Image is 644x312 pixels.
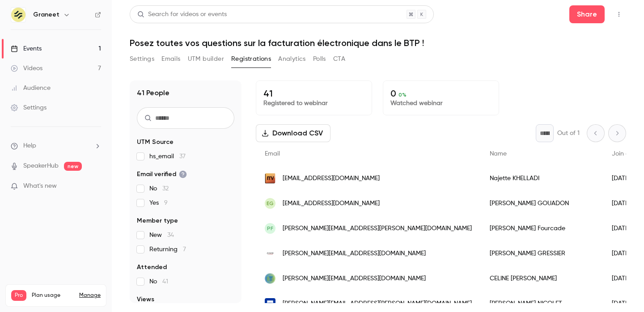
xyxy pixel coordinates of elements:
button: Emails [161,52,180,66]
span: Attended [137,263,167,272]
span: new [64,162,82,171]
span: New [149,231,174,240]
button: Analytics [278,52,306,66]
div: Events [11,44,42,53]
div: Audience [11,84,51,93]
span: [PERSON_NAME][EMAIL_ADDRESS][PERSON_NAME][DOMAIN_NAME] [283,299,472,308]
button: UTM builder [188,52,224,66]
img: Graneet [11,8,25,22]
h1: Posez toutes vos questions sur la facturation électronique dans le BTP ! [130,38,626,48]
span: 34 [167,232,174,238]
button: Share [569,5,605,23]
button: CTA [333,52,345,66]
li: help-dropdown-opener [11,141,101,151]
span: Pro [11,290,26,301]
span: Member type [137,216,178,225]
div: Najette KHELLADI [481,166,603,191]
div: Videos [11,64,42,73]
button: Polls [313,52,326,66]
span: Name [490,151,507,157]
span: UTM Source [137,138,174,147]
button: Registrations [231,52,271,66]
span: Yes [149,198,168,207]
img: ingethermique.fr [265,273,275,284]
div: [PERSON_NAME] GOUADON [481,191,603,216]
span: Help [23,141,36,151]
p: 0 [390,88,491,99]
h6: Graneet [33,10,59,19]
span: EG [267,199,274,207]
span: 0 % [398,92,407,98]
div: [PERSON_NAME] Fourcade [481,216,603,241]
span: [EMAIL_ADDRESS][DOMAIN_NAME] [283,174,380,183]
span: No [149,277,168,286]
span: hs_email [149,152,186,161]
button: Settings [130,52,154,66]
div: CELINE [PERSON_NAME] [481,266,603,291]
span: [EMAIL_ADDRESS][DOMAIN_NAME] [283,199,380,208]
div: Settings [11,103,47,112]
span: [PERSON_NAME][EMAIL_ADDRESS][DOMAIN_NAME] [283,249,426,258]
div: [PERSON_NAME] GRESSIER [481,241,603,266]
span: 32 [162,186,169,192]
p: Watched webinar [390,99,491,108]
span: Email [265,151,280,157]
span: 37 [179,153,186,160]
span: [PERSON_NAME][EMAIL_ADDRESS][PERSON_NAME][DOMAIN_NAME] [283,224,472,233]
a: Manage [79,292,101,299]
div: Search for videos or events [137,10,227,19]
span: Returning [149,245,186,254]
span: Join date [612,151,640,157]
img: mederreg.fr [265,173,275,184]
span: No [149,184,169,193]
p: 41 [263,88,364,99]
span: What's new [23,181,57,191]
span: 9 [164,200,168,206]
a: SpeakerHub [23,161,59,171]
h1: 41 People [137,88,169,98]
iframe: Noticeable Trigger [90,182,101,190]
p: Out of 1 [557,129,580,138]
span: 41 [162,278,168,285]
img: zaniersa.fr [265,248,275,259]
p: Registered to webinar [263,99,364,108]
span: [PERSON_NAME][EMAIL_ADDRESS][DOMAIN_NAME] [283,274,426,283]
span: Views [137,295,154,304]
img: phida.ch [265,298,275,309]
span: Email verified [137,170,187,179]
button: Download CSV [256,124,330,142]
span: 7 [183,246,186,253]
span: PF [267,224,273,232]
span: Plan usage [32,292,74,299]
